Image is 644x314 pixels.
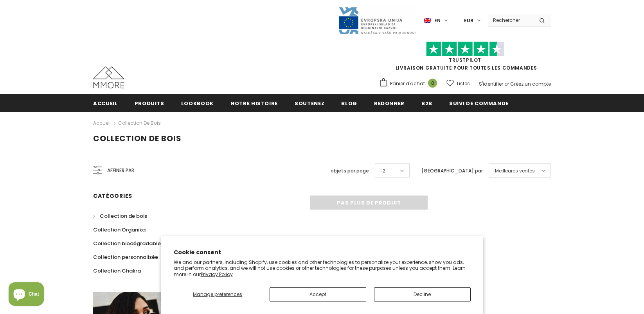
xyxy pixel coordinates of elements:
[6,282,46,308] inbox-online-store-chat: Shopify online store chat
[426,41,504,57] img: Faites confiance aux étoiles pilotes
[93,100,118,107] span: Accueil
[381,167,385,175] span: 12
[93,94,118,112] a: Accueil
[495,167,535,175] span: Meilleures ventes
[93,223,146,237] a: Collection Organika
[504,81,509,87] span: or
[135,100,164,107] span: Produits
[421,167,483,175] label: [GEOGRAPHIC_DATA] par
[421,100,432,107] span: B2B
[341,94,357,112] a: Blog
[270,287,366,301] button: Accept
[510,81,551,87] a: Créez un compte
[421,94,432,112] a: B2B
[449,100,509,107] span: Suivi de commande
[424,17,431,24] img: i-lang-1.png
[449,57,481,63] a: TrustPilot
[488,14,533,26] input: Search Site
[193,291,242,298] span: Manage preferences
[93,237,161,250] a: Collection biodégradable
[93,226,146,233] span: Collection Organika
[390,80,425,88] span: Panier d'achat
[295,94,324,112] a: soutenez
[428,79,437,88] span: 0
[93,209,147,223] a: Collection de bois
[457,80,470,88] span: Listes
[93,133,182,144] span: Collection de bois
[464,17,473,25] span: EUR
[100,212,147,220] span: Collection de bois
[379,45,551,71] span: LIVRAISON GRATUITE POUR TOUTES LES COMMANDES
[379,78,441,90] a: Panier d'achat 0
[93,267,141,275] span: Collection Chakra
[118,120,161,126] a: Collection de bois
[93,264,141,278] a: Collection Chakra
[374,287,471,301] button: Decline
[174,259,471,278] p: We and our partners, including Shopify, use cookies and other technologies to personalize your ex...
[479,81,503,87] a: S'identifier
[93,240,161,247] span: Collection biodégradable
[93,192,132,200] span: Catégories
[446,77,470,90] a: Listes
[338,6,416,35] img: Javni Razpis
[135,94,164,112] a: Produits
[93,250,158,264] a: Collection personnalisée
[173,287,262,301] button: Manage preferences
[201,271,233,278] a: Privacy Policy
[93,253,158,261] span: Collection personnalisée
[181,94,214,112] a: Lookbook
[230,94,278,112] a: Notre histoire
[338,17,416,23] a: Javni Razpis
[374,94,405,112] a: Redonner
[230,100,278,107] span: Notre histoire
[434,17,441,25] span: en
[93,118,111,128] a: Accueil
[181,100,214,107] span: Lookbook
[174,248,471,257] h2: Cookie consent
[449,94,509,112] a: Suivi de commande
[331,167,369,175] label: objets par page
[341,100,357,107] span: Blog
[93,66,124,88] img: Cas MMORE
[374,100,405,107] span: Redonner
[295,100,324,107] span: soutenez
[107,166,134,175] span: Affiner par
